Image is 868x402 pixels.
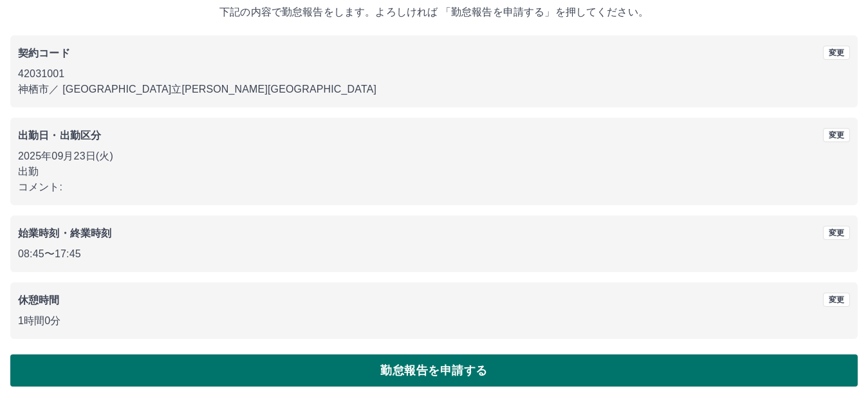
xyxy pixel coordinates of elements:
button: 変更 [823,226,850,240]
p: 神栖市 ／ [GEOGRAPHIC_DATA]立[PERSON_NAME][GEOGRAPHIC_DATA] [18,82,850,97]
p: 1時間0分 [18,313,850,329]
b: 始業時刻・終業時刻 [18,228,111,239]
b: 契約コード [18,48,70,59]
button: 変更 [823,46,850,60]
p: 42031001 [18,66,850,82]
button: 変更 [823,293,850,307]
button: 勤怠報告を申請する [10,354,858,387]
p: 2025年09月23日(火) [18,149,850,164]
button: 変更 [823,128,850,142]
p: コメント: [18,179,850,195]
p: 出勤 [18,164,850,179]
p: 08:45 〜 17:45 [18,246,850,262]
p: 下記の内容で勤怠報告をします。よろしければ 「勤怠報告を申請する」を押してください。 [10,5,858,20]
b: 休憩時間 [18,295,60,306]
b: 出勤日・出勤区分 [18,130,101,141]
